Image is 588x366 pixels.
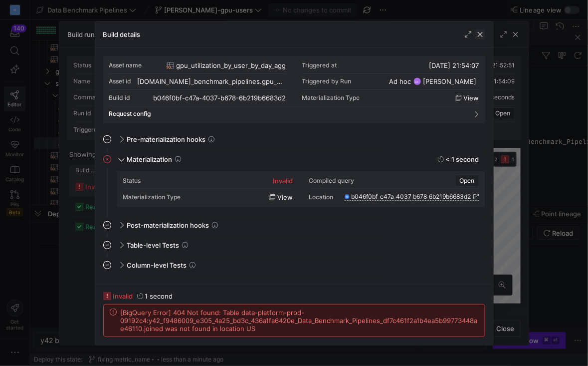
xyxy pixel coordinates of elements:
[127,261,187,269] span: Column-level Tests
[154,94,286,102] div: b046f0bf-c47a-4037-b678-6b219b6683d2
[352,193,471,200] span: b046f0bf_c47a_4037_b678_6b219b6683d2
[302,62,337,69] div: Triggered at
[109,110,467,117] mat-panel-title: Request config
[273,177,293,185] div: invalid
[127,221,209,229] span: Post-materialization hooks
[103,237,485,253] mat-expansion-panel-header: Table-level Tests
[278,193,293,201] span: view
[429,61,479,69] span: [DATE] 21:54:07
[309,177,355,184] div: Compiled query
[103,257,485,273] mat-expansion-panel-header: Column-level Tests
[113,292,133,300] span: invalid
[413,77,421,85] div: EF
[109,78,132,85] div: Asset id
[390,77,411,85] span: Ad hoc
[302,94,360,101] span: Materialization Type
[177,61,286,69] span: gpu_utilization_by_user_by_day_agg
[387,76,479,87] button: Ad hocEF[PERSON_NAME]
[103,171,485,217] div: Materialization< 1 second
[103,217,485,233] mat-expansion-panel-header: Post-materialization hooks
[460,177,475,184] span: Open
[446,155,479,163] y42-duration: < 1 second
[109,94,131,101] div: Build id
[127,155,173,163] span: Materialization
[309,194,334,201] div: Location
[145,292,173,300] y42-duration: 1 second
[121,309,479,333] span: [BigQuery Error] 404 Not found: Table data-platform-prod-09192c4:y42_f9486009_e305_4a25_bd3c_436a...
[455,175,479,187] button: Open
[103,30,141,38] h3: Build details
[103,131,485,147] mat-expansion-panel-header: Pre-materialization hooks
[423,77,477,85] span: [PERSON_NAME]
[123,194,181,201] div: Materialization Type
[345,193,479,200] a: b046f0bf_c47a_4037_b678_6b219b6683d2
[103,151,485,167] mat-expansion-panel-header: Materialization< 1 second
[109,62,142,69] div: Asset name
[123,177,141,184] div: Status
[127,135,206,143] span: Pre-materialization hooks
[109,106,479,121] mat-expansion-panel-header: Request config
[302,78,352,85] div: Triggered by Run
[464,94,479,102] span: view
[138,77,286,85] div: [DOMAIN_NAME]_benchmark_pipelines.gpu_utilization_by_user_by_day_agg
[127,241,180,249] span: Table-level Tests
